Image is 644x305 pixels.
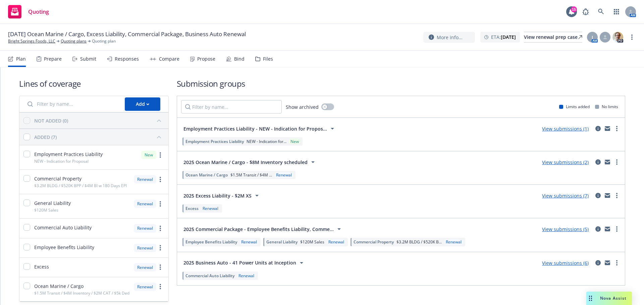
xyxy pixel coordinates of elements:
a: mail [603,259,611,267]
a: View submissions (7) [542,193,589,199]
a: more [613,225,621,233]
a: mail [603,125,611,133]
div: Renewal [275,172,293,178]
a: more [156,263,164,271]
button: 2025 Business Auto - 41 Power Units at Inception [181,256,308,270]
span: Ocean Marine / Cargo [185,172,228,178]
a: more [156,283,164,291]
div: New [141,151,156,159]
div: Limits added [559,104,590,109]
div: Renewal [444,239,463,245]
div: Plan [16,56,26,62]
a: circleInformation [594,225,602,233]
a: circleInformation [594,259,602,267]
div: Renewal [327,239,345,245]
div: Renewal [134,244,156,252]
span: Ocean Marine / Cargo [34,283,84,290]
span: Employment Practices Liability [185,139,244,144]
a: more [156,200,164,208]
a: circleInformation [594,158,602,166]
a: View submissions (2) [542,159,589,165]
a: more [156,175,164,183]
span: 2025 Excess Liability - $2M XS [183,192,252,199]
span: 2025 Business Auto - 41 Power Units at Inception [183,259,296,266]
span: $3.2M BLDG / $520K B... [396,239,442,245]
span: 2025 Commercial Package - Employee Benefits Liability, Comme... [183,226,334,233]
span: Employment Practices Liability [34,151,103,158]
span: Quoting plan [92,38,116,44]
span: Nova Assist [600,295,627,301]
div: Prepare [44,56,62,62]
a: more [613,125,621,133]
div: 15 [571,6,577,12]
button: ADDED (7) [34,132,164,142]
div: Renewal [134,283,156,291]
a: more [156,224,164,232]
span: Commercial Auto Liability [185,273,234,279]
button: More info... [423,32,475,43]
div: Propose [197,56,215,62]
div: New [289,139,300,144]
button: Employment Practices Liability - NEW - Indication for Propos... [181,122,339,135]
span: [DATE] Ocean Marine / Cargo, Excess Liability, Commercial Package, Business Auto Renewal [8,30,246,38]
a: View submissions (6) [542,260,589,266]
a: mail [603,158,611,166]
span: $3.2M BLDG / $520K BPP / $4M BI w 180 Days EPI [34,183,127,188]
a: Search [594,5,608,18]
span: Show archived [286,103,319,110]
img: photo [612,32,623,43]
span: Commercial Property [34,175,82,182]
span: General Liability [266,239,298,245]
span: Excess [34,263,49,270]
a: mail [603,225,611,233]
a: Report a Bug [579,5,592,18]
span: General Liability [34,200,71,207]
a: more [156,244,164,252]
span: Employment Practices Liability - NEW - Indication for Propos... [183,125,327,132]
span: Excess [185,206,199,211]
h1: Submission groups [177,78,625,89]
button: 2025 Ocean Marine / Cargo - $8M Inventory scheduled [181,155,319,169]
span: Employee Benefits Liability [185,239,237,245]
span: $120M Sales [300,239,324,245]
span: 2025 Ocean Marine / Cargo - $8M Inventory scheduled [183,159,308,166]
span: J [592,34,593,41]
span: More info... [437,34,463,41]
div: ADDED (7) [34,134,57,141]
div: Compare [159,56,179,62]
button: 2025 Excess Liability - $2M XS [181,189,263,202]
span: NEW - Indication for... [247,139,286,144]
div: Renewal [237,273,256,279]
button: 2025 Commercial Package - Employee Benefits Liability, Comme... [181,222,345,236]
div: Renewal [134,175,156,183]
span: Commercial Property [354,239,394,245]
span: NEW - Indication for Proposal [34,158,89,164]
span: $1.5M Transit / $4M Inventory / $2M CAT / $5k Ded [34,290,129,296]
a: View submissions (5) [542,226,589,232]
a: more [613,158,621,166]
div: Renewal [134,224,156,232]
a: View submissions (1) [542,126,589,132]
div: Drag to move [586,292,595,305]
a: circleInformation [594,125,602,133]
a: View renewal prep case [524,32,582,43]
div: Renewal [134,263,156,272]
a: circleInformation [594,192,602,200]
div: Renewal [240,239,258,245]
div: Renewal [201,206,220,211]
div: Renewal [134,200,156,208]
span: $120M Sales [34,207,58,213]
a: more [156,151,164,159]
input: Filter by name... [23,97,121,111]
span: $1.5M Transit / $4M ... [230,172,272,178]
button: NOT ADDED (0) [34,115,164,126]
div: NOT ADDED (0) [34,117,68,124]
div: Files [263,56,273,62]
button: Nova Assist [586,292,632,305]
div: Add [136,98,149,110]
div: No limits [595,104,618,109]
a: more [613,192,621,200]
strong: [DATE] [501,34,516,40]
a: more [628,33,636,41]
